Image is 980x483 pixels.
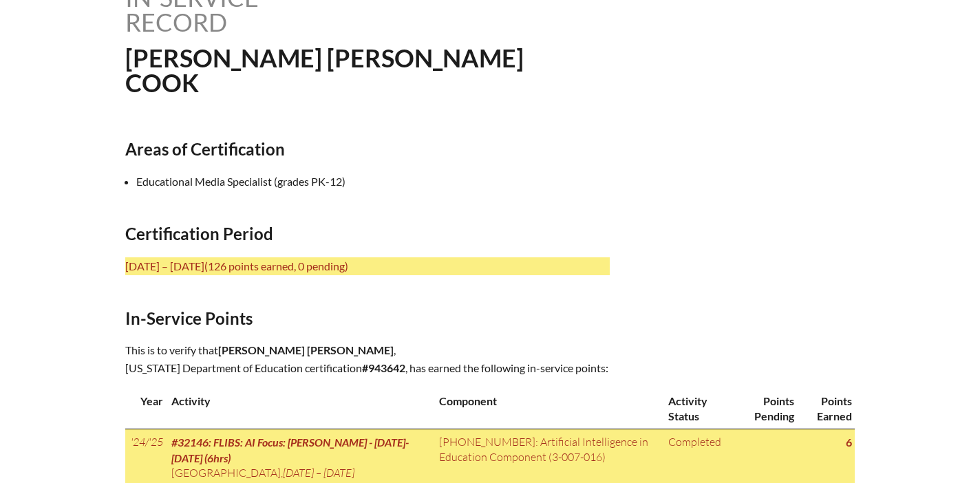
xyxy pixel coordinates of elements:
span: (126 points earned, 0 pending) [204,259,348,272]
span: [PERSON_NAME] [PERSON_NAME] [218,343,394,356]
th: Activity Status [663,388,735,429]
span: [DATE] – [DATE] [283,466,354,480]
th: Points Earned [797,388,855,429]
li: Educational Media Specialist (grades PK-12) [136,173,621,191]
p: [DATE] – [DATE] [125,257,610,275]
th: Points Pending [735,388,798,429]
span: #32146: FLIBS: AI Focus: [PERSON_NAME] - [DATE]-[DATE] (6hrs) [171,436,409,464]
th: Activity [166,388,434,429]
strong: 6 [846,436,852,449]
h2: Certification Period [125,224,610,244]
h2: In-Service Points [125,308,610,328]
b: #943642 [362,361,405,374]
span: [GEOGRAPHIC_DATA] [171,466,281,480]
th: Year [125,388,166,429]
h1: [PERSON_NAME] [PERSON_NAME] Cook [125,45,577,95]
h2: Areas of Certification [125,139,610,159]
th: Component [434,388,663,429]
p: This is to verify that , [US_STATE] Department of Education certification , has earned the follow... [125,341,610,377]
